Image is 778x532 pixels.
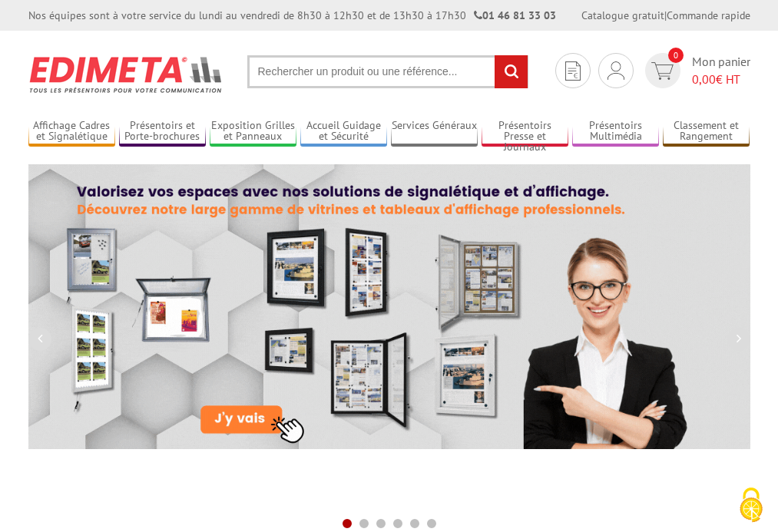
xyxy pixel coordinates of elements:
a: Présentoirs Multimédia [572,119,659,144]
span: Mon panier [692,53,750,88]
input: Rechercher un produit ou une référence... [247,55,528,88]
span: € HT [692,71,750,88]
a: devis rapide 0 Mon panier 0,00€ HT [641,53,750,88]
div: Nos équipes sont à votre service du lundi au vendredi de 8h30 à 12h30 et de 13h30 à 17h30 [28,8,556,23]
img: devis rapide [565,61,581,81]
img: devis rapide [608,61,624,80]
input: rechercher [495,55,528,88]
img: Cookies (fenêtre modale) [732,486,770,524]
strong: 01 46 81 33 03 [474,8,556,22]
a: Exposition Grilles et Panneaux [210,119,296,144]
a: Présentoirs et Porte-brochures [119,119,206,144]
img: devis rapide [651,62,674,80]
a: Classement et Rangement [663,119,750,144]
a: Catalogue gratuit [581,8,664,22]
div: | [581,8,750,23]
a: Commande rapide [667,8,750,22]
a: Services Généraux [391,119,478,144]
span: 0 [668,48,684,63]
span: 0,00 [692,71,716,87]
img: Présentoir, panneau, stand - Edimeta - PLV, affichage, mobilier bureau, entreprise [28,46,224,103]
a: Présentoirs Presse et Journaux [482,119,568,144]
a: Accueil Guidage et Sécurité [300,119,387,144]
a: Affichage Cadres et Signalétique [28,119,115,144]
button: Cookies (fenêtre modale) [724,480,778,532]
